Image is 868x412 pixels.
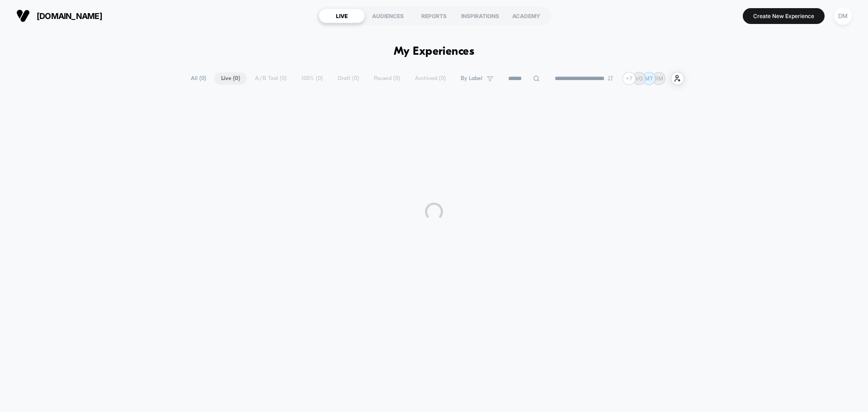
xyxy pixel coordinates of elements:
[608,76,613,81] img: end
[16,9,30,23] img: Visually logo
[394,45,475,58] h1: My Experiences
[14,9,105,23] button: [DOMAIN_NAME]
[743,8,825,24] button: Create New Experience
[635,75,643,82] p: VG
[831,7,854,25] button: DM
[319,9,365,23] div: LIVE
[503,9,549,23] div: ACADEMY
[623,72,636,85] div: + 7
[37,11,102,21] span: [DOMAIN_NAME]
[411,9,457,23] div: REPORTS
[184,72,213,85] span: All ( 0 )
[461,75,482,82] span: By Label
[655,75,663,82] p: RM
[645,75,653,82] p: MT
[834,7,852,25] div: DM
[365,9,411,23] div: AUDIENCES
[457,9,503,23] div: INSPIRATIONS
